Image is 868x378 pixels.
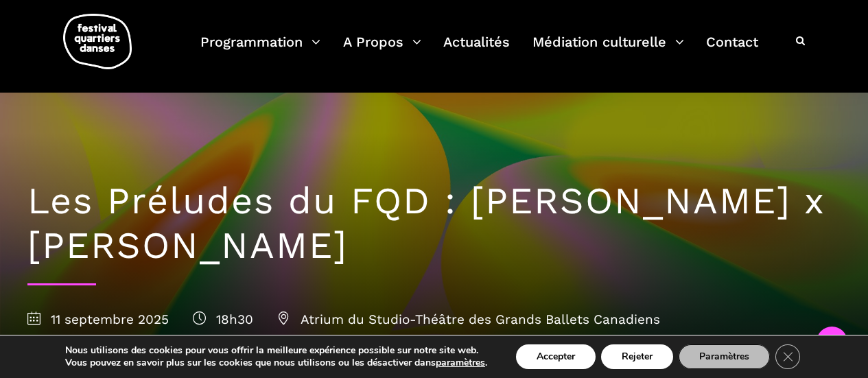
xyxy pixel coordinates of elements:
[27,311,169,327] span: 11 septembre 2025
[193,311,253,327] span: 18h30
[532,30,684,71] a: Médiation culturelle
[443,30,510,71] a: Actualités
[706,30,758,71] a: Contact
[65,357,487,369] p: Vous pouvez en savoir plus sur les cookies que nous utilisons ou les désactiver dans .
[679,344,770,369] button: Paramètres
[775,344,800,369] button: Close GDPR Cookie Banner
[63,14,132,69] img: logo-fqd-med
[436,357,485,369] button: paramètres
[516,344,596,369] button: Accepter
[65,344,487,357] p: Nous utilisons des cookies pour vous offrir la meilleure expérience possible sur notre site web.
[601,344,673,369] button: Rejeter
[27,179,841,268] h1: Les Préludes du FQD : [PERSON_NAME] x [PERSON_NAME]
[277,311,660,327] span: Atrium du Studio-Théâtre des Grands Ballets Canadiens
[200,30,320,71] a: Programmation
[343,30,421,71] a: A Propos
